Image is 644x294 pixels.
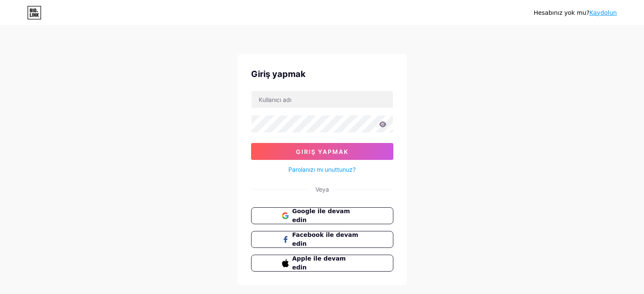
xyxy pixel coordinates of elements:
button: Giriş yapmak [251,143,393,160]
font: Giriş yapmak [296,148,348,155]
button: Google ile devam edin [251,207,393,224]
button: Facebook ile devam edin [251,231,393,248]
font: Hesabınız yok mu? [533,9,589,16]
font: Veya [315,186,329,193]
input: Kullanıcı adı [252,91,393,108]
font: Google ile devam edin [292,208,350,223]
font: Giriş yapmak [251,69,306,79]
font: Parolanızı mı unuttunuz? [288,166,356,173]
a: Kaydolun [589,9,617,16]
a: Parolanızı mı unuttunuz? [288,165,356,174]
font: Apple ile devam edin [292,255,346,271]
font: Facebook ile devam edin [292,231,358,247]
button: Apple ile devam edin [251,255,393,272]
